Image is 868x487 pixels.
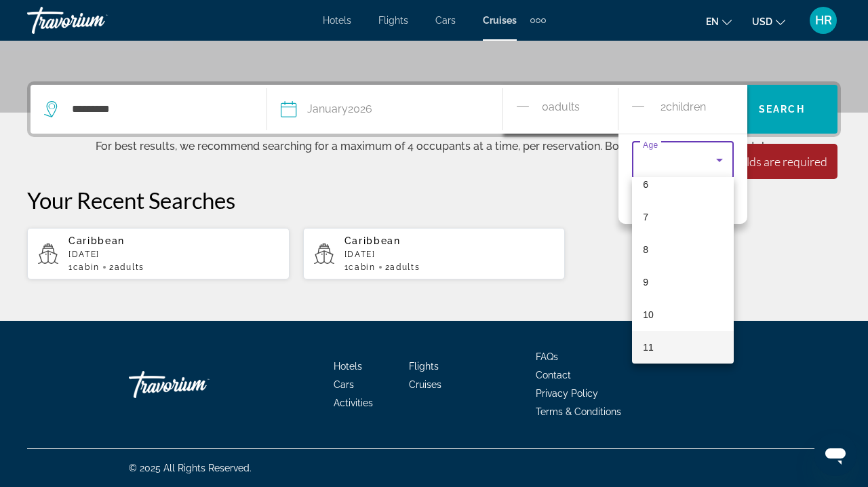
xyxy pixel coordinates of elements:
[814,433,857,476] iframe: Button to launch messaging window
[643,339,654,355] span: 11
[643,241,648,258] span: 8
[643,307,654,323] span: 10
[643,274,648,290] span: 9
[643,176,648,193] span: 6
[632,298,734,331] mat-option: 10 years old
[632,266,734,298] mat-option: 9 years old
[632,331,734,364] mat-option: 11 years old
[632,168,734,201] mat-option: 6 years old
[632,201,734,233] mat-option: 7 years old
[632,233,734,266] mat-option: 8 years old
[643,209,648,225] span: 7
